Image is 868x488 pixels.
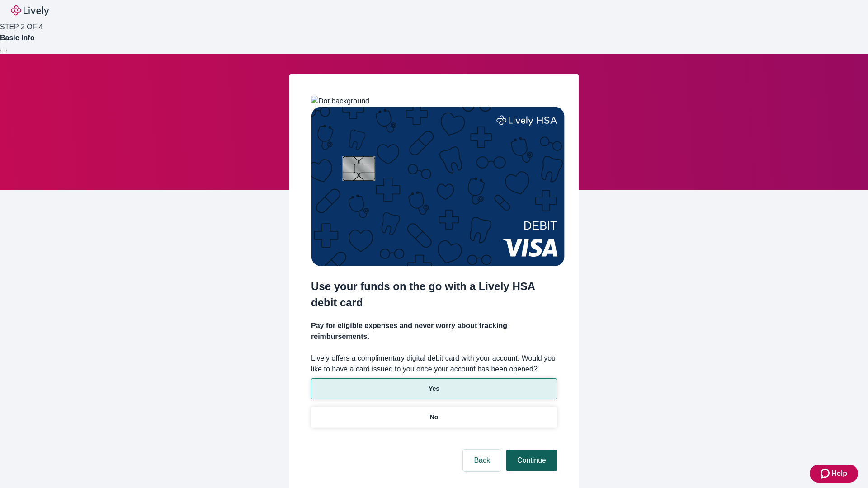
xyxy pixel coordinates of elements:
[311,353,557,375] label: Lively offers a complimentary digital debit card with your account. Would you like to have a card...
[311,378,557,399] button: Yes
[463,450,501,471] button: Back
[506,450,557,471] button: Continue
[429,384,439,394] p: Yes
[311,278,557,311] h2: Use your funds on the go with a Lively HSA debit card
[831,468,847,479] span: Help
[311,107,565,266] img: Debit card
[311,96,369,107] img: Dot background
[430,413,439,422] p: No
[821,468,831,479] svg: Zendesk support icon
[810,465,858,483] button: Zendesk support iconHelp
[311,407,557,428] button: No
[11,5,49,16] img: Lively
[311,320,557,342] h4: Pay for eligible expenses and never worry about tracking reimbursements.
